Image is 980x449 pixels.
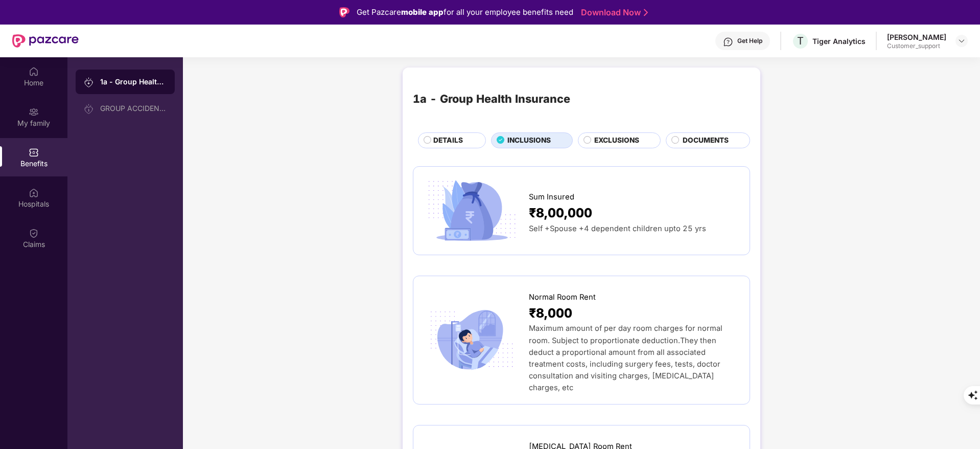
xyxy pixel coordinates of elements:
[507,135,551,146] span: INCLUSIONS
[84,77,94,87] img: svg+xml;base64,PHN2ZyB3aWR0aD0iMjAiIGhlaWdodD0iMjAiIHZpZXdCb3g9IjAgMCAyMCAyMCIgZmlsbD0ibm9uZSIgeG...
[84,104,94,114] img: svg+xml;base64,PHN2ZyB3aWR0aD0iMjAiIGhlaWdodD0iMjAiIHZpZXdCb3g9IjAgMCAyMCAyMCIgZmlsbD0ibm9uZSIgeG...
[644,7,648,18] img: Stroke
[529,224,706,233] span: Self +Spouse +4 dependent children upto 25 yrs
[683,135,729,146] span: DOCUMENTS
[29,147,39,158] img: svg+xml;base64,PHN2ZyBpZD0iQmVuZWZpdHMiIHhtbG5zPSJodHRwOi8vd3d3LnczLm9yZy8yMDAwL3N2ZyIgd2lkdGg9Ij...
[29,188,39,198] img: svg+xml;base64,PHN2ZyBpZD0iSG9zcGl0YWxzIiB4bWxucz0iaHR0cDovL3d3dy53My5vcmcvMjAwMC9zdmciIHdpZHRoPS...
[357,6,573,18] div: Get Pazcare for all your employee benefits need
[424,177,520,244] img: icon
[424,306,520,374] img: icon
[887,32,946,42] div: [PERSON_NAME]
[29,228,39,238] img: svg+xml;base64,PHN2ZyBpZD0iQ2xhaW0iIHhtbG5zPSJodHRwOi8vd3d3LnczLm9yZy8yMDAwL3N2ZyIgd2lkdGg9IjIwIi...
[723,37,733,47] img: svg+xml;base64,PHN2ZyBpZD0iSGVscC0zMngzMiIgeG1sbnM9Imh0dHA6Ly93d3cudzMub3JnLzIwMDAvc3ZnIiB3aWR0aD...
[958,37,966,45] img: svg+xml;base64,PHN2ZyBpZD0iRHJvcGRvd24tMzJ4MzIiIHhtbG5zPSJodHRwOi8vd3d3LnczLm9yZy8yMDAwL3N2ZyIgd2...
[529,191,574,203] span: Sum Insured
[594,135,639,146] span: EXCLUSIONS
[29,107,39,117] img: svg+xml;base64,PHN2ZyB3aWR0aD0iMjAiIGhlaWdodD0iMjAiIHZpZXdCb3g9IjAgMCAyMCAyMCIgZmlsbD0ibm9uZSIgeG...
[12,34,79,48] img: New Pazcare Logo
[529,324,722,392] span: Maximum amount of per day room charges for normal room. Subject to proportionate deduction.They t...
[413,90,570,107] div: 1a - Group Health Insurance
[100,104,167,113] div: GROUP ACCIDENTAL INSURANCE
[887,42,946,50] div: Customer_support
[529,203,592,223] span: ₹8,00,000
[433,135,463,146] span: DETAILS
[581,7,645,18] a: Download Now
[812,36,866,46] div: Tiger Analytics
[737,37,762,45] div: Get Help
[401,7,444,17] strong: mobile app
[100,77,167,87] div: 1a - Group Health Insurance
[339,7,349,17] img: Logo
[29,66,39,77] img: svg+xml;base64,PHN2ZyBpZD0iSG9tZSIgeG1sbnM9Imh0dHA6Ly93d3cudzMub3JnLzIwMDAvc3ZnIiB3aWR0aD0iMjAiIG...
[797,35,804,47] span: T
[529,303,572,323] span: ₹8,000
[529,291,596,303] span: Normal Room Rent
